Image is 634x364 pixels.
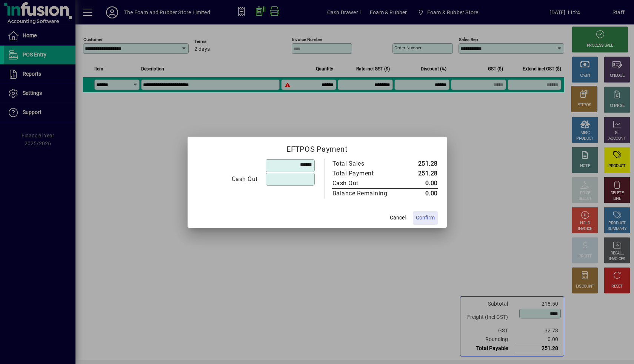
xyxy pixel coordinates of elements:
button: Cancel [386,211,410,225]
div: Cash Out [332,179,396,188]
td: 0.00 [403,188,438,198]
div: Balance Remaining [332,189,396,198]
h2: EFTPOS Payment [188,137,447,158]
td: 251.28 [403,159,438,169]
td: Total Sales [332,159,403,169]
td: Total Payment [332,169,403,178]
div: Cash Out [197,175,258,184]
button: Confirm [413,211,438,225]
span: Cancel [390,214,406,222]
td: 0.00 [403,178,438,189]
span: Confirm [416,214,435,222]
td: 251.28 [403,169,438,178]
